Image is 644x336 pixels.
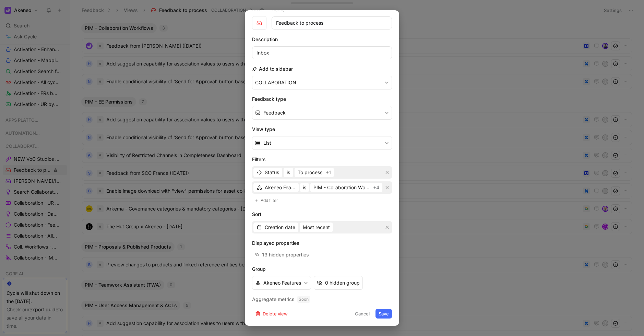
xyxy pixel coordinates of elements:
[252,95,392,103] h2: Feedback type
[303,183,306,192] span: is
[252,106,392,120] button: Feedback
[252,265,392,273] h2: Group
[310,183,382,192] button: PIM - Collaboration Workflows+4
[252,76,392,89] button: COLLABORATION
[352,309,373,319] button: Cancel
[303,223,330,231] span: Most recent
[325,279,360,287] div: 0 hidden group
[252,210,392,218] h2: Sort
[298,168,322,177] span: To process
[252,35,278,44] h2: Description
[297,296,310,303] span: Soon
[300,223,333,232] button: Most recent
[263,109,286,117] span: Feedback
[265,168,279,177] span: Status
[252,125,392,133] h2: View type
[261,197,279,204] span: Add filter
[314,276,363,290] button: 0 hidden group
[252,239,392,247] h2: Displayed properties
[326,168,331,177] span: +1
[252,136,392,150] button: List
[265,183,296,192] span: Akeneo Features
[253,183,299,192] button: Akeneo Features
[252,46,392,59] input: Your view description
[262,251,309,259] div: 13 hidden properties
[375,309,392,319] button: Save
[252,155,392,164] h2: Filters
[252,276,311,290] button: Akeneo Features
[284,168,293,177] button: is
[313,183,370,192] span: PIM - Collaboration Workflows
[252,65,293,73] h2: Add to sidebar
[287,168,290,177] span: is
[300,183,309,192] button: is
[252,196,282,205] button: Add filter
[252,250,312,260] button: 13 hidden properties
[295,168,334,177] button: To process+1
[265,223,295,231] span: Creation date
[252,309,291,319] button: Delete view
[253,223,298,232] button: Creation date
[253,168,282,177] button: Status
[373,183,379,192] div: +4
[252,295,392,303] h2: Aggregate metrics
[272,16,392,29] input: Your view name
